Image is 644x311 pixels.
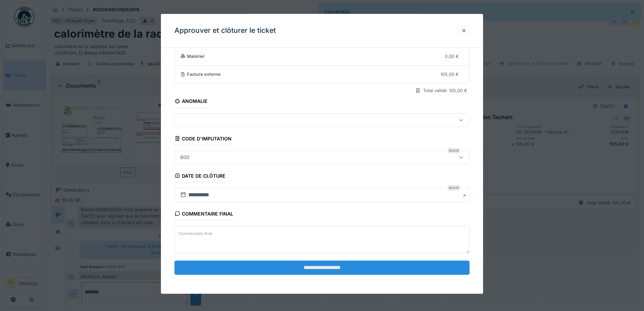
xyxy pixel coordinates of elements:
[177,229,213,238] label: Commentaire final
[177,50,467,63] summary: Matériel0,00 €
[174,171,225,182] div: Date de clôture
[423,88,467,94] div: Total validé: 105,00 €
[180,71,435,78] div: Facture externe
[462,188,470,202] button: Close
[180,53,440,60] div: Matériel
[174,26,276,35] h3: Approuver et clôturer le ticket
[448,185,460,191] div: Requis
[174,134,232,145] div: Code d'imputation
[445,53,459,60] div: 0,00 €
[177,68,467,81] summary: Facture externe105,00 €
[440,71,459,78] div: 105,00 €
[448,148,460,153] div: Requis
[174,209,233,220] div: Commentaire final
[177,154,192,161] div: 600
[174,96,208,108] div: Anomalie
